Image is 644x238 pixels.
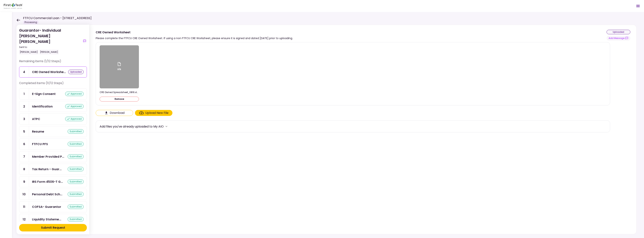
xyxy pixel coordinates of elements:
a: 2Identificationapproved [19,101,87,112]
button: Open menu [634,1,643,10]
div: Submit Request [41,225,65,230]
a: 4CRE Owned Worksheetuploaded [19,66,87,78]
a: 1E-Sign Consentapproved [19,88,87,99]
div: 2 [19,101,29,112]
div: CRE Owned Worksheet [32,70,66,74]
div: approved [65,104,84,109]
div: FTFCU PFS [32,142,48,146]
img: Partner icon [4,3,23,9]
a: 3ATPCapproved [19,113,87,125]
div: submitted [68,192,84,196]
a: 12Liquidity Statements - Guarantorsubmitted [19,214,87,225]
button: Click here to download the document [96,110,133,116]
div: ATPC [32,117,40,121]
div: Add files you've already uploaded to My AIO [100,124,164,129]
div: CRE Owned Worksheet [96,30,293,35]
button: Submit Request [19,224,87,231]
div: 1 [19,89,29,99]
div: Upload New File [145,111,168,115]
div: Sent to: [19,46,81,49]
div: xls [117,62,121,72]
div: 9 [19,176,29,187]
button: more [164,124,169,129]
div: 8 [19,164,29,175]
div: CRE Owned Spreadsheet_0816.xlsx [100,91,139,94]
span: Click here to upload the required document [135,110,172,116]
div: Member Provided PFS [32,154,64,159]
div: Tax Return - Guarantor [32,167,62,172]
div: uploaded [607,30,630,34]
a: 8Tax Return - Guarantorsubmitted [19,164,87,175]
div: 12 [19,214,29,225]
div: submitted [68,167,84,171]
div: uploaded [68,70,84,74]
h1: FTFCU Commercial Loan - [STREET_ADDRESS] [23,16,92,20]
div: submitted [68,217,84,222]
a: 11COFSA- Guarantorsubmitted [19,201,87,212]
div: submitted [68,142,84,146]
div: E-Sign Consent [32,92,56,96]
a: 5Resumesubmitted [19,126,87,137]
div: Processing [23,20,39,24]
div: COFSA- Guarantor [32,204,61,209]
div: Please complete the FTFCU CRE Owned Worksheet. If using a non FTFCU CRE Worksheet, please ensure ... [96,36,293,40]
div: 10 [19,189,29,200]
div: submitted [68,204,84,209]
div: [PERSON_NAME] [39,50,59,54]
div: [PERSON_NAME] [19,50,39,54]
div: submitted [68,129,84,134]
div: 6 [19,139,29,149]
div: 3 [19,114,29,124]
div: Guarantor- Individual [PERSON_NAME] [PERSON_NAME] [19,28,81,54]
div: 4 [19,67,29,77]
div: Personal Debt Schedule [32,192,62,197]
div: Resume [32,129,44,134]
div: 7 [19,151,29,162]
div: 11 [19,201,29,212]
div: Identification [32,104,53,109]
div: IRS Form 4506-T Guarantor [32,179,63,184]
a: 7Member Provided PFSsubmitted [19,151,87,162]
div: approved [65,117,84,121]
a: 10Personal Debt Schedulesubmitted [19,189,87,200]
button: show-messages [607,36,630,41]
div: CRE Owned WorksheetPlease complete the FTFCU CRE Owned Worksheet. If using a non FTFCU CRE Worksh... [89,25,637,234]
div: approved [65,92,84,96]
button: Remove [100,97,139,101]
button: show-messages [82,39,87,43]
div: Completed items (11/12 Steps) [19,81,87,88]
a: 9IRS Form 4506-T Guarantorsubmitted [19,176,87,187]
div: 5 [19,126,29,137]
div: submitted [68,154,84,159]
div: submitted [68,179,84,184]
div: Liquidity Statements - Guarantor [32,217,61,222]
div: Remaining items (1/12 Steps) [19,59,87,66]
a: 6FTFCU PFSsubmitted [19,139,87,150]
